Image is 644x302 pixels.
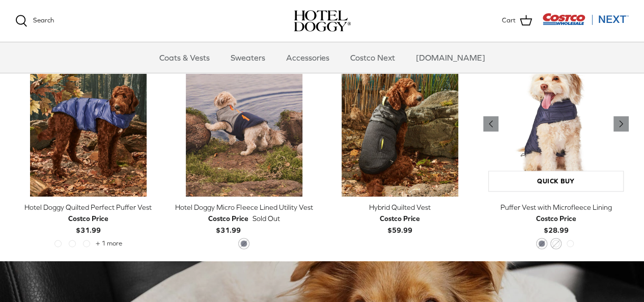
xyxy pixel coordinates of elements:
a: Sweaters [221,42,274,73]
span: Cart [502,15,516,26]
b: $59.99 [380,213,420,234]
div: Costco Price [536,213,576,224]
a: Search [15,15,54,27]
img: hoteldoggycom [294,10,351,32]
a: Quick buy [488,171,624,191]
div: Costco Price [208,213,248,224]
div: Hotel Doggy Quilted Perfect Puffer Vest [15,202,161,213]
a: Previous [483,116,498,131]
div: Hybrid Quilted Vest [327,202,473,213]
a: hoteldoggy.com hoteldoggycom [294,10,351,32]
a: Hybrid Quilted Vest [327,51,473,197]
a: Coats & Vests [150,42,219,73]
b: $31.99 [68,213,108,234]
b: $28.99 [536,213,576,234]
a: Hotel Doggy Micro Fleece Lined Utility Vest Costco Price$31.99 Sold Out [171,202,317,236]
div: Costco Price [380,213,420,224]
a: [DOMAIN_NAME] [407,42,494,73]
a: Visit Costco Next [542,19,629,27]
a: Hotel Doggy Micro Fleece Lined Utility Vest [171,51,317,197]
a: Hotel Doggy Quilted Perfect Puffer Vest [15,51,161,197]
a: Previous [613,116,629,131]
a: Accessories [277,42,339,73]
a: Hotel Doggy Quilted Perfect Puffer Vest Costco Price$31.99 [15,202,161,236]
span: Search [33,16,54,24]
img: Costco Next [542,13,629,25]
span: + 1 more [96,240,122,247]
a: Hybrid Quilted Vest Costco Price$59.99 [327,202,473,236]
div: Hotel Doggy Micro Fleece Lined Utility Vest [171,202,317,213]
span: Sold Out [253,213,280,224]
a: Costco Next [341,42,404,73]
b: $31.99 [208,213,248,234]
a: Puffer Vest with Microfleece Lining [483,51,629,197]
a: Puffer Vest with Microfleece Lining Costco Price$28.99 [483,202,629,236]
div: Costco Price [68,213,108,224]
div: Puffer Vest with Microfleece Lining [483,202,629,213]
a: Cart [502,14,532,28]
